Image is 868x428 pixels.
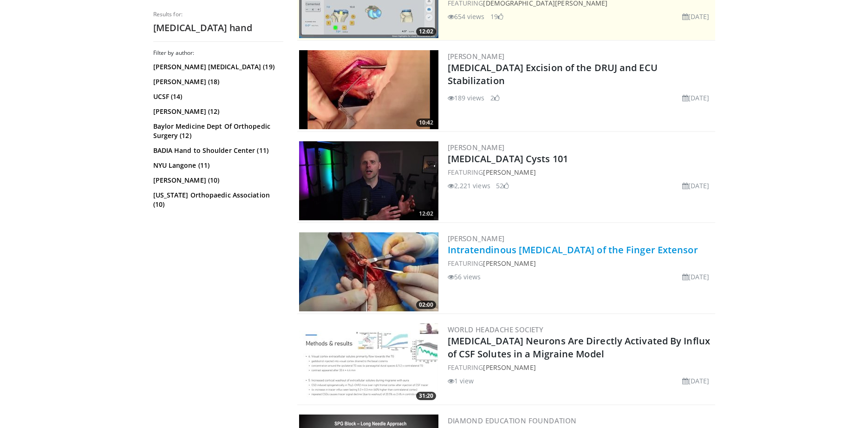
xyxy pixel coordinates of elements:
[483,363,535,372] a: [PERSON_NAME]
[448,167,713,177] div: FEATURING
[299,141,438,220] a: 12:02
[153,22,283,34] h2: [MEDICAL_DATA] hand
[299,141,438,220] img: 3c9ae8ef-ab39-47f9-a69a-d4cfd5e7bf75.300x170_q85_crop-smart_upscale.jpg
[416,119,436,127] span: 10:42
[153,49,283,57] h3: Filter by author:
[490,93,500,103] li: 2
[483,259,535,268] a: [PERSON_NAME]
[448,362,713,372] div: FEATURING
[299,323,438,402] img: 006f4140-982a-41f8-8aa6-1924ed0fd329.300x170_q85_crop-smart_upscale.jpg
[299,50,438,129] img: 1ee03a57-a83d-4a1b-a0eb-07ea397bc9dd.300x170_q85_crop-smart_upscale.jpg
[448,234,505,243] a: [PERSON_NAME]
[448,244,698,256] a: Intratendinous [MEDICAL_DATA] of the Finger Extensor
[416,210,436,218] span: 12:02
[682,376,710,386] li: [DATE]
[153,11,283,18] p: Results for:
[416,301,436,309] span: 02:00
[153,77,281,86] a: [PERSON_NAME] (18)
[448,12,485,21] li: 654 views
[153,146,281,155] a: BADIA Hand to Shoulder Center (11)
[448,272,481,282] li: 56 views
[153,62,281,72] a: [PERSON_NAME] [MEDICAL_DATA] (19)
[448,143,505,152] a: [PERSON_NAME]
[153,191,281,209] a: [US_STATE] Orthopaedic Association (10)
[682,93,710,103] li: [DATE]
[299,323,438,402] a: 31:20
[153,107,281,116] a: [PERSON_NAME] (12)
[682,272,710,282] li: [DATE]
[153,92,281,101] a: UCSF (14)
[299,232,438,311] a: 02:00
[448,325,544,334] a: World Headache Society
[448,335,711,360] a: [MEDICAL_DATA] Neurons Are Directly Activated By Influx of CSF Solutes in a Migraine Model
[682,12,710,21] li: [DATE]
[153,161,281,170] a: NYU Langone (11)
[448,416,577,425] a: Diamond Education Foundation
[299,232,438,311] img: 39f264b7-ed9b-48a7-824b-aa41451ba75c.300x170_q85_crop-smart_upscale.jpg
[448,61,658,87] a: [MEDICAL_DATA] Excision of the DRUJ and ECU Stabilization
[448,152,568,165] a: [MEDICAL_DATA] Cysts 101
[448,181,490,191] li: 2,221 views
[416,392,436,400] span: 31:20
[153,176,281,185] a: [PERSON_NAME] (10)
[299,50,438,129] a: 10:42
[416,27,436,36] span: 12:02
[448,52,505,61] a: [PERSON_NAME]
[448,93,485,103] li: 189 views
[496,181,509,191] li: 52
[448,376,474,386] li: 1 view
[483,168,535,177] a: [PERSON_NAME]
[448,258,713,268] div: FEATURING
[490,12,503,21] li: 19
[153,122,281,140] a: Baylor Medicine Dept Of Orthopedic Surgery (12)
[682,181,710,191] li: [DATE]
